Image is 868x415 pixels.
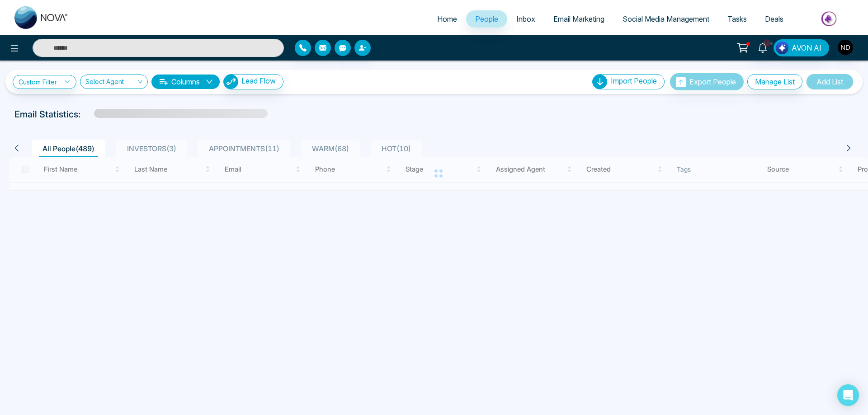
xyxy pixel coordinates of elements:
span: WARM ( 68 ) [308,144,353,153]
p: Email Statistics: [14,107,80,121]
img: Lead Flow [224,75,238,89]
button: Manage List [747,74,802,89]
span: HOT ( 10 ) [378,144,415,153]
span: Inbox [516,14,535,23]
a: People [466,10,507,28]
span: Social Media Management [623,14,709,23]
span: Lead Flow [241,76,276,85]
span: Import People [611,76,657,85]
span: All People ( 489 ) [39,144,98,153]
a: 10+ [752,39,774,55]
span: AVON AI [792,42,821,53]
button: Export People [670,73,744,90]
div: Open Intercom Messenger [837,384,859,406]
a: Social Media Management [613,10,718,28]
span: INVESTORS ( 3 ) [123,144,180,153]
button: Lead Flow [223,74,283,89]
span: 10+ [763,39,771,47]
span: Email Marketing [553,14,604,23]
span: APPOINTMENTS ( 11 ) [205,144,283,153]
a: Lead FlowLead Flow [220,74,283,89]
button: AVON AI [774,39,829,56]
span: Export People [689,77,736,86]
a: Home [428,10,466,28]
a: Email Marketing [544,10,613,28]
a: Custom Filter [13,75,76,89]
a: Inbox [507,10,544,28]
button: Columnsdown [151,75,220,89]
a: Tasks [718,10,756,28]
a: Deals [756,10,793,28]
span: People [475,14,498,23]
img: User Avatar [838,40,853,55]
img: Market-place.gif [797,9,863,29]
span: Deals [765,14,783,23]
span: Home [437,14,457,23]
img: Nova CRM Logo [14,6,69,29]
img: Lead Flow [776,42,788,54]
span: Tasks [727,14,747,23]
span: down [206,78,213,85]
